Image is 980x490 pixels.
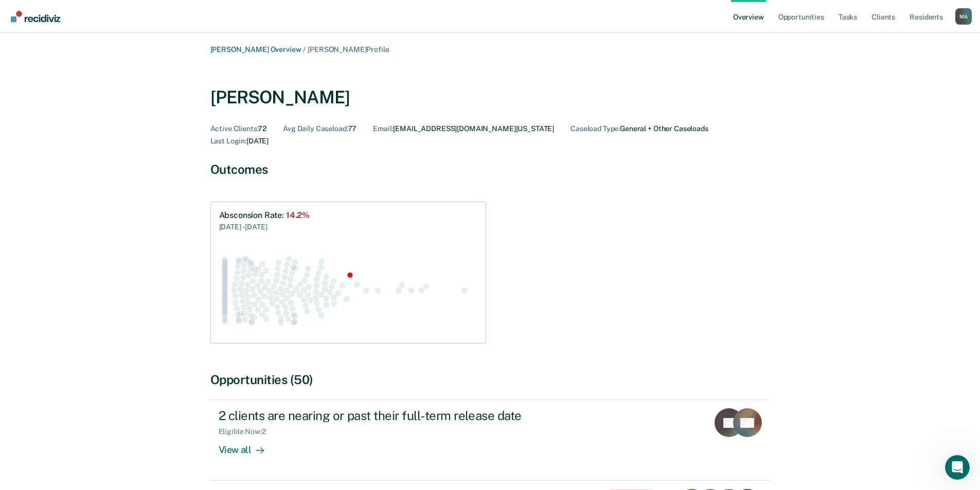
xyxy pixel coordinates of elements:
[571,124,708,133] div: General + Other Caseloads
[210,137,269,146] div: [DATE]
[210,400,770,481] a: 2 clients are nearing or past their full-term release dateEligible Now:2View all
[219,210,310,220] div: Absconsion Rate :
[210,124,258,133] span: Active Clients :
[210,124,267,133] div: 72
[373,124,554,133] div: [EMAIL_ADDRESS][DOMAIN_NAME][US_STATE]
[955,8,972,25] div: M A
[219,436,276,456] div: View all
[945,455,970,480] iframe: Intercom live chat
[210,162,770,177] div: Outcomes
[219,427,274,436] div: Eligible Now : 2
[373,124,393,133] span: Email :
[11,11,60,22] img: Recidiviz
[283,124,357,133] div: 77
[210,372,770,387] div: Opportunities (50)
[301,45,308,53] span: /
[286,210,310,220] span: 14.2%
[210,137,246,145] span: Last Login :
[219,220,310,232] div: [DATE] - [DATE]
[955,8,972,25] button: Profile dropdown button
[308,45,389,53] span: [PERSON_NAME] Profile
[219,245,477,335] div: Swarm plot of all absconsion rates in the state for NOT_SEX_OFFENSE caseloads, highlighting value...
[571,124,620,133] span: Caseload Type :
[210,202,486,343] a: Absconsion Rate:14.2%[DATE] - [DATE]Swarm plot of all absconsion rates in the state for NOT_SEX_O...
[210,45,301,53] a: [PERSON_NAME] Overview
[283,124,347,133] span: Avg Daily Caseload :
[219,408,580,423] div: 2 clients are nearing or past their full-term release date
[210,87,350,108] div: [PERSON_NAME]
